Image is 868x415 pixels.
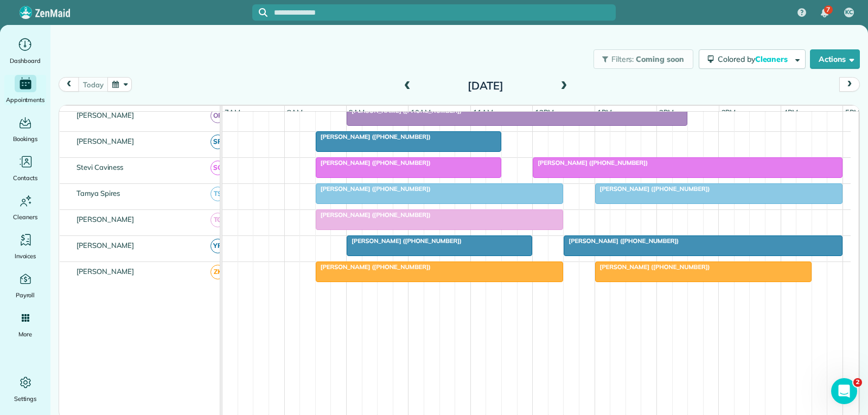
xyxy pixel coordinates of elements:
[563,237,679,245] span: [PERSON_NAME] ([PHONE_NUMBER])
[315,185,431,193] span: [PERSON_NAME] ([PHONE_NUMBER])
[210,239,225,253] span: YR
[845,8,853,17] span: KC
[611,54,634,64] span: Filters:
[315,159,431,167] span: [PERSON_NAME] ([PHONE_NUMBER])
[719,108,738,117] span: 3pm
[285,108,305,117] span: 8am
[4,192,46,222] a: Cleaners
[74,137,137,145] span: [PERSON_NAME]
[210,213,225,227] span: TG
[826,5,830,14] span: 7
[74,241,137,250] span: [PERSON_NAME]
[4,374,46,404] a: Settings
[657,108,676,117] span: 2pm
[74,189,123,197] span: Tamya Spires
[636,54,685,64] span: Coming soon
[4,231,46,261] a: Invoices
[222,108,242,117] span: 7am
[532,159,648,167] span: [PERSON_NAME] ([PHONE_NUMBER])
[843,108,862,117] span: 5pm
[78,77,108,92] button: today
[210,265,225,279] span: ZK
[315,263,431,271] span: [PERSON_NAME] ([PHONE_NUMBER])
[59,77,79,92] button: prev
[595,185,711,193] span: [PERSON_NAME] ([PHONE_NUMBER])
[839,77,860,92] button: next
[210,108,225,123] span: OR
[347,108,367,117] span: 9am
[781,108,800,117] span: 4pm
[252,8,267,17] button: Focus search
[315,211,431,219] span: [PERSON_NAME] ([PHONE_NUMBER])
[10,55,41,66] span: Dashboard
[4,75,46,105] a: Appointments
[15,251,36,261] span: Invoices
[6,94,45,105] span: Appointments
[471,108,495,117] span: 11am
[13,173,37,183] span: Contacts
[418,80,553,92] h2: [DATE]
[13,133,38,144] span: Bookings
[699,49,806,69] button: Colored byCleaners
[259,8,267,17] svg: Focus search
[74,267,137,276] span: [PERSON_NAME]
[4,36,46,66] a: Dashboard
[210,161,225,175] span: SC
[315,133,431,141] span: [PERSON_NAME] ([PHONE_NUMBER])
[595,108,614,117] span: 1pm
[831,378,857,404] iframe: Intercom live chat
[4,114,46,144] a: Bookings
[755,54,790,64] span: Cleaners
[853,378,862,387] span: 2
[595,263,711,271] span: [PERSON_NAME] ([PHONE_NUMBER])
[210,135,225,149] span: SR
[18,329,32,340] span: More
[74,215,137,224] span: [PERSON_NAME]
[16,290,35,301] span: Payroll
[813,1,836,25] div: 7 unread notifications
[4,270,46,301] a: Payroll
[74,111,137,119] span: [PERSON_NAME]
[718,54,792,64] span: Colored by
[14,393,37,404] span: Settings
[810,49,860,69] button: Actions
[533,108,556,117] span: 12pm
[13,212,37,222] span: Cleaners
[74,163,125,171] span: Stevi Caviness
[210,187,225,201] span: TS
[346,237,462,245] span: [PERSON_NAME] ([PHONE_NUMBER])
[409,108,433,117] span: 10am
[4,153,46,183] a: Contacts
